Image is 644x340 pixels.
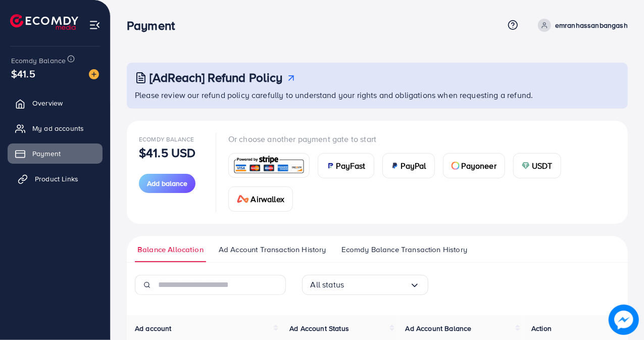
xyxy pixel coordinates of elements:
[318,153,374,178] a: cardPayFast
[11,66,35,81] span: $41.5
[513,153,561,178] a: cardUSDT
[302,275,428,295] div: Search for option
[391,162,399,170] img: card
[522,162,530,170] img: card
[344,277,409,293] input: Search for option
[32,98,63,108] span: Overview
[135,89,622,101] p: Please review our refund policy carefully to understand your rights and obligations when requesti...
[228,186,293,212] a: cardAirwallex
[237,195,249,203] img: card
[89,19,101,31] img: menu
[289,323,349,333] span: Ad Account Status
[462,160,497,172] span: Payoneer
[311,277,344,293] span: All status
[8,143,103,164] a: Payment
[8,93,103,113] a: Overview
[8,169,103,189] a: Product Links
[137,244,204,255] span: Balance Allocation
[32,149,61,159] span: Payment
[228,133,616,145] p: Or choose another payment gate to start
[341,244,467,255] span: Ecomdy Balance Transaction History
[532,160,553,172] span: USDT
[139,174,195,193] button: Add balance
[139,135,194,143] span: Ecomdy Balance
[609,305,639,335] img: image
[336,160,366,172] span: PayFast
[8,118,103,138] a: My ad accounts
[147,178,187,188] span: Add balance
[452,162,460,170] img: card
[232,155,306,176] img: card
[531,323,552,333] span: Action
[10,14,78,30] img: logo
[228,153,310,178] a: card
[534,19,628,32] a: emranhassanbangash
[127,18,183,33] h3: Payment
[11,56,66,66] span: Ecomdy Balance
[32,123,84,133] span: My ad accounts
[555,19,628,31] p: emranhassanbangash
[406,323,472,333] span: Ad Account Balance
[135,323,172,333] span: Ad account
[382,153,435,178] a: cardPayPal
[219,244,326,255] span: Ad Account Transaction History
[251,193,284,205] span: Airwallex
[326,162,334,170] img: card
[401,160,426,172] span: PayPal
[139,147,195,159] p: $41.5 USD
[150,70,283,85] h3: [AdReach] Refund Policy
[89,69,99,79] img: image
[35,174,78,184] span: Product Links
[443,153,505,178] a: cardPayoneer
